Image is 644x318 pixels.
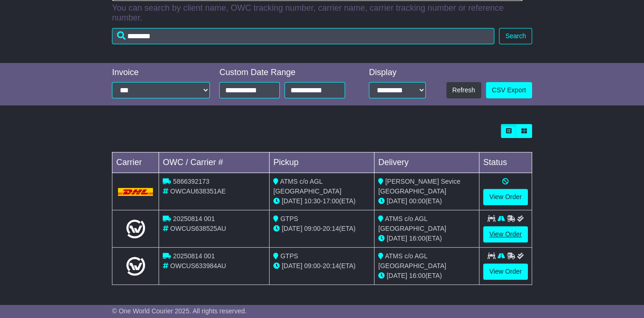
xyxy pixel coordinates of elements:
td: Status [479,152,532,173]
div: Invoice [112,68,210,78]
span: 20:14 [323,262,339,270]
span: [DATE] [282,262,302,270]
a: View Order [483,189,528,205]
a: CSV Export [486,82,532,98]
div: - (ETA) [273,224,370,234]
span: © One World Courier 2025. All rights reserved. [112,307,247,315]
span: GTPS [280,215,298,222]
div: - (ETA) [273,261,370,271]
span: [DATE] [282,225,302,232]
div: (ETA) [378,271,475,281]
span: 16:00 [409,272,425,279]
span: 17:00 [323,197,339,205]
span: 09:00 [304,225,320,232]
span: OWCUS633984AU [170,262,226,270]
span: OWCUS638525AU [170,225,226,232]
span: 20:14 [323,225,339,232]
span: 16:00 [409,235,425,242]
button: Refresh [446,82,481,98]
div: Custom Date Range [219,68,353,78]
img: Light [126,220,145,238]
div: Display [369,68,426,78]
td: Delivery [374,152,479,173]
span: 10:30 [304,197,320,205]
a: View Order [483,263,528,280]
span: 09:00 [304,262,320,270]
span: 20250814 001 [173,215,215,222]
td: Carrier [112,152,159,173]
span: 5866392173 [173,178,209,185]
div: (ETA) [378,234,475,243]
a: View Order [483,226,528,242]
span: 00:00 [409,197,425,205]
td: OWC / Carrier # [159,152,270,173]
span: [DATE] [282,197,302,205]
span: ATMS c/o AGL [GEOGRAPHIC_DATA] [273,178,341,195]
span: 20250814 001 [173,252,215,260]
span: [PERSON_NAME] Sevice [GEOGRAPHIC_DATA] [378,178,460,195]
div: - (ETA) [273,196,370,206]
td: Pickup [270,152,374,173]
img: DHL.png [118,188,153,195]
button: Search [499,28,532,44]
span: ATMS c/o AGL [GEOGRAPHIC_DATA] [378,252,446,270]
span: [DATE] [387,197,407,205]
span: ATMS c/o AGL [GEOGRAPHIC_DATA] [378,215,446,232]
span: [DATE] [387,272,407,279]
div: (ETA) [378,196,475,206]
img: Light [126,257,145,276]
span: OWCAU638351AE [170,187,226,195]
span: GTPS [280,252,298,260]
p: You can search by client name, OWC tracking number, carrier name, carrier tracking number or refe... [112,3,532,23]
span: [DATE] [387,235,407,242]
